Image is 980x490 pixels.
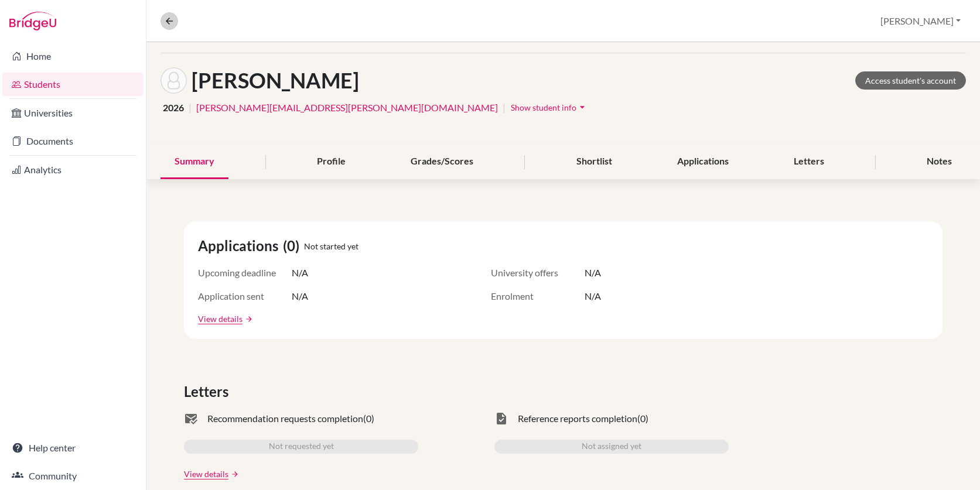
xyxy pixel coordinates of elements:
[397,145,487,179] div: Grades/Scores
[491,266,585,280] span: University offers
[585,266,601,280] span: N/A
[913,145,966,179] div: Notes
[161,67,187,94] img: Danielle Moore's avatar
[576,101,588,113] i: arrow_drop_down
[511,102,576,112] span: Show student info
[283,235,304,256] span: (0)
[2,436,144,460] a: Help center
[9,12,56,30] img: Bridge-U
[243,315,253,323] a: arrow_forward
[198,266,292,280] span: Upcoming deadline
[192,68,359,93] h1: [PERSON_NAME]
[637,412,648,426] span: (0)
[198,313,243,325] a: View details
[491,289,585,303] span: Enrolment
[161,145,228,179] div: Summary
[228,470,239,478] a: arrow_forward
[582,440,641,454] span: Not assigned yet
[189,101,192,115] span: |
[163,101,184,115] span: 2026
[292,289,308,303] span: N/A
[198,289,292,303] span: Application sent
[855,71,966,90] a: Access student's account
[663,145,743,179] div: Applications
[2,44,144,68] a: Home
[196,101,498,115] a: [PERSON_NAME][EMAIL_ADDRESS][PERSON_NAME][DOMAIN_NAME]
[875,10,966,32] button: [PERSON_NAME]
[184,381,233,402] span: Letters
[184,468,228,480] a: View details
[2,73,144,96] a: Students
[503,101,506,115] span: |
[518,412,637,426] span: Reference reports completion
[363,412,374,426] span: (0)
[184,412,198,426] span: mark_email_read
[562,145,626,179] div: Shortlist
[304,240,358,252] span: Not started yet
[303,145,360,179] div: Profile
[207,412,363,426] span: Recommendation requests completion
[2,158,144,181] a: Analytics
[585,289,601,303] span: N/A
[198,235,283,256] span: Applications
[2,129,144,153] a: Documents
[292,266,308,280] span: N/A
[2,101,144,125] a: Universities
[2,464,144,488] a: Community
[494,412,508,426] span: task
[780,145,838,179] div: Letters
[269,440,334,454] span: Not requested yet
[510,98,589,116] button: Show student infoarrow_drop_down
